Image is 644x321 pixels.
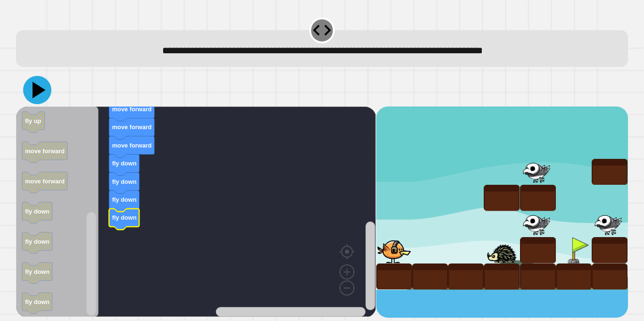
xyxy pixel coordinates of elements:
[112,106,152,113] text: move forward
[25,268,50,275] text: fly down
[25,208,50,215] text: fly down
[25,178,65,185] text: move forward
[112,214,137,221] text: fly down
[112,196,137,203] text: fly down
[112,178,137,185] text: fly down
[25,148,65,155] text: move forward
[25,298,50,305] text: fly down
[25,238,50,245] text: fly down
[112,142,152,149] text: move forward
[112,123,152,131] text: move forward
[112,160,137,167] text: fly down
[16,107,376,318] div: Blockly Workspace
[25,117,41,124] text: fly up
